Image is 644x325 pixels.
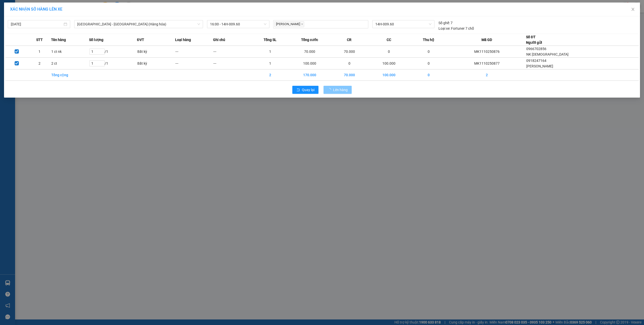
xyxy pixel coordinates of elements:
td: 100.000 [289,58,330,69]
td: 100.000 [369,58,410,69]
span: Loại xe: [438,26,450,31]
span: CR [347,37,351,43]
span: 16:00 - 14H-009.60 [210,20,266,28]
span: close [631,7,635,11]
td: 0 [410,58,448,69]
td: 2 ct [51,58,89,69]
div: Fortuner 7 chỗ [438,26,474,31]
div: Số ĐT Người gửi [526,34,542,45]
button: Close [626,3,640,17]
span: 0918247164 [526,59,546,63]
span: Loại hàng [175,37,191,43]
span: Số lượng [89,37,103,43]
span: ĐVT [137,37,144,43]
span: Số ghế: [438,20,450,26]
span: rollback [296,88,300,92]
td: 1 [251,58,289,69]
span: 0966702856 [526,47,546,51]
td: --- [175,58,213,69]
td: 0 [369,46,410,58]
span: Hà Nội - Hạ Long (Hàng hóa) [77,20,200,28]
span: Mã GD [481,37,492,43]
strong: 024 3236 3236 - [3,19,51,28]
td: MK1110250876 [448,46,526,58]
td: 1 [251,46,289,58]
span: [PERSON_NAME] [526,64,553,68]
td: / 1 [89,46,137,58]
button: rollbackQuay lại [292,86,318,94]
td: Tổng cộng [51,69,89,81]
span: close [301,23,303,25]
td: 70.000 [330,69,368,81]
span: XÁC NHẬN SỐ HÀNG LÊN XE [10,7,62,12]
td: 70.000 [289,46,330,58]
td: Bất kỳ [137,58,175,69]
td: --- [175,46,213,58]
span: Ghi chú [213,37,225,43]
div: 7 [438,20,453,26]
td: 1 [28,46,51,58]
td: 100.000 [369,69,410,81]
span: STT [36,37,43,43]
button: Lên hàng [324,86,352,94]
span: Quay lại [302,87,314,93]
span: down [197,23,200,26]
td: 0 [410,46,448,58]
td: 2 [28,58,51,69]
td: 70.000 [330,46,368,58]
span: loading [328,88,333,92]
input: 11/10/2025 [11,21,63,27]
span: Lên hàng [333,87,348,93]
span: [PERSON_NAME] [274,21,304,27]
span: Gửi hàng Hạ Long: Hotline: [5,34,48,47]
td: --- [213,58,251,69]
td: 1 ct nk [51,46,89,58]
td: MK1110250877 [448,58,526,69]
span: NK [DEMOGRAPHIC_DATA] [526,52,569,56]
span: 14H-009.60 [375,20,431,28]
td: Bất kỳ [137,46,175,58]
td: / 1 [89,58,137,69]
td: 0 [410,69,448,81]
td: 170.000 [289,69,330,81]
strong: 0888 827 827 - 0848 827 827 [11,24,50,32]
td: 2 [251,69,289,81]
td: 0 [330,58,368,69]
span: CC [387,37,391,43]
span: Tổng cước [301,37,318,43]
td: --- [213,46,251,58]
strong: Công ty TNHH Phúc Xuyên [5,3,47,13]
td: 2 [448,69,526,81]
span: Gửi hàng [GEOGRAPHIC_DATA]: Hotline: [2,15,51,32]
span: Thu hộ [423,37,434,43]
span: Tổng SL [264,37,276,43]
span: Tên hàng [51,37,66,43]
